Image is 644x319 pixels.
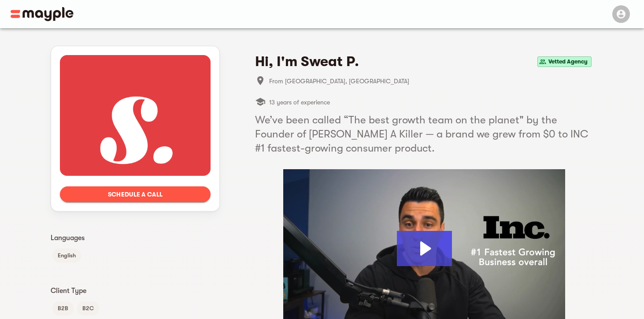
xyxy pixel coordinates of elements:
h4: Hi, I'm Sweat P. [255,53,359,70]
span: Schedule a call [67,189,204,200]
button: Schedule a call [60,186,211,202]
img: Main logo [11,7,74,21]
h5: We’ve been called “The best growth team on the planet" by the Founder of [PERSON_NAME] A Killer —... [255,113,593,155]
span: B2C [77,303,99,314]
span: B2B [52,303,74,314]
p: Client Type [51,286,220,296]
span: Vetted Agency [545,56,591,67]
span: English [52,250,81,261]
button: Play Video: Sweat Pants Agency [397,231,452,266]
span: 13 years of experience [269,97,330,108]
p: Languages [51,233,220,243]
span: Menu [607,10,633,17]
span: From [GEOGRAPHIC_DATA], [GEOGRAPHIC_DATA] [269,76,593,86]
